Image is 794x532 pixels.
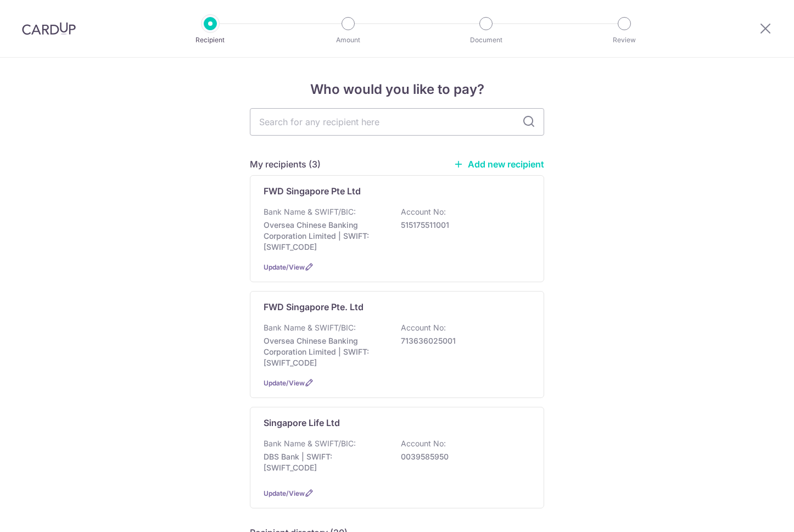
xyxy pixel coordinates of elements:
[264,322,356,333] p: Bank Name & SWIFT/BIC:
[401,220,524,231] p: 515175511001
[170,35,251,46] p: Recipient
[264,335,387,368] p: Oversea Chinese Banking Corporation Limited | SWIFT: [SWIFT_CODE]
[22,22,76,35] img: CardUp
[250,80,544,99] h4: Who would you like to pay?
[264,220,387,253] p: Oversea Chinese Banking Corporation Limited | SWIFT: [SWIFT_CODE]
[264,184,361,198] p: FWD Singapore Pte Ltd
[250,108,544,136] input: Search for any recipient here
[264,438,356,449] p: Bank Name & SWIFT/BIC:
[445,35,527,46] p: Document
[401,451,524,462] p: 0039585950
[454,159,544,170] a: Add new recipient
[264,206,356,217] p: Bank Name & SWIFT/BIC:
[401,322,446,333] p: Account No:
[264,416,340,429] p: Singapore Life Ltd
[307,35,389,46] p: Amount
[250,158,321,171] h5: My recipients (3)
[264,263,305,271] a: Update/View
[401,206,446,217] p: Account No:
[401,335,524,346] p: 713636025001
[264,300,364,313] p: FWD Singapore Pte. Ltd
[264,379,305,387] a: Update/View
[401,438,446,449] p: Account No:
[264,489,305,497] a: Update/View
[584,35,665,46] p: Review
[264,451,387,473] p: DBS Bank | SWIFT: [SWIFT_CODE]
